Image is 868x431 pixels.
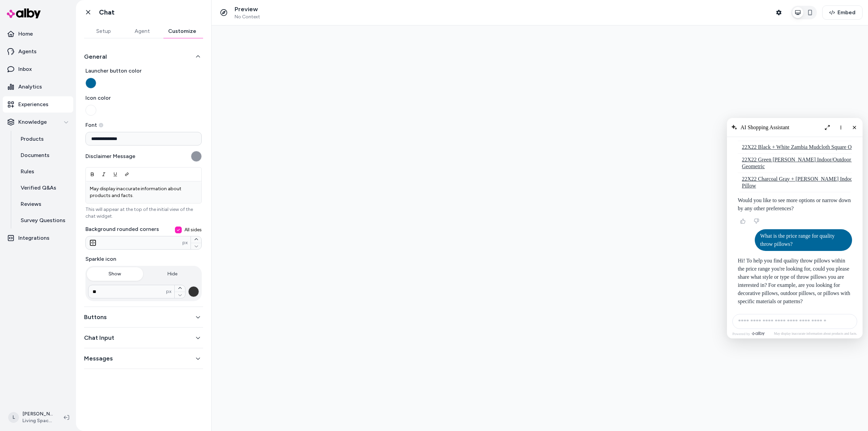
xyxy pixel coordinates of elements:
p: [PERSON_NAME] [22,411,53,417]
a: Survey Questions [14,212,73,229]
span: px [182,239,188,246]
p: Inbox [18,65,32,73]
label: Background rounded corners [85,225,202,233]
a: Verified Q&As [14,180,73,196]
button: Link [121,168,133,180]
button: Customize [161,24,203,38]
a: Integrations [3,230,73,246]
p: Home [18,30,33,38]
p: Integrations [18,234,50,242]
span: Embed [837,8,855,17]
p: Knowledge [18,118,47,126]
button: Show [87,267,143,281]
button: General [84,52,203,61]
button: Hide [144,267,201,281]
p: Survey Questions [21,216,65,224]
button: Icon color [85,105,96,116]
span: Launcher button color [85,67,202,75]
span: px [166,288,172,295]
p: Rules [21,168,34,176]
span: Living Spaces [22,417,53,424]
a: Reviews [14,196,73,212]
p: May display inaccurate information about products and facts. [90,185,197,199]
button: Messages [84,354,203,363]
a: Analytics [3,79,73,95]
button: Setup [84,24,123,38]
a: Experiences [3,96,73,113]
span: No Context [235,14,260,20]
span: L [8,412,19,423]
label: Disclaimer Message [85,152,135,160]
p: Analytics [18,83,42,91]
a: Home [3,26,73,42]
p: Documents [21,151,50,159]
button: All sides [175,227,182,233]
p: Agents [18,47,37,56]
p: Experiences [18,100,48,109]
button: Knowledge [3,114,73,130]
p: Reviews [21,200,41,208]
a: Products [14,131,73,147]
a: Rules [14,163,73,180]
p: This will appear at the top of the initial view of the chat widget. [85,206,202,220]
div: General [84,67,203,301]
button: L[PERSON_NAME]Living Spaces [4,407,58,428]
p: Products [21,135,44,143]
p: Verified Q&As [21,184,56,192]
button: Agent [123,24,161,38]
button: Italic (Ctrl+U) [98,168,110,180]
button: Underline (Ctrl+I) [110,168,121,180]
button: Chat Input [84,333,203,342]
a: Agents [3,43,73,60]
button: Launcher button color [85,78,96,89]
span: All sides [184,227,202,233]
button: Embed [822,5,863,20]
a: Documents [14,147,73,163]
img: alby Logo [7,8,41,18]
a: Inbox [3,61,73,77]
button: Bold (Ctrl+B) [86,168,98,180]
h1: Chat [99,8,115,17]
label: Font [85,121,202,129]
button: Buttons [84,312,203,322]
span: Icon color [85,94,202,102]
label: Sparkle icon [85,255,202,263]
p: Preview [235,5,260,13]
